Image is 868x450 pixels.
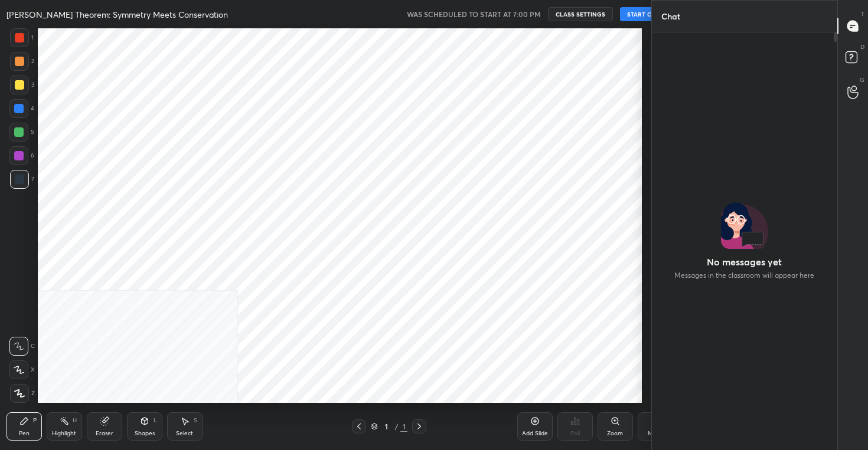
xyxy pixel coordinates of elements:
div: H [73,418,77,423]
h4: [PERSON_NAME] Theorem: Symmetry Meets Conservation [6,9,228,20]
p: G [860,75,864,84]
button: START CLASS [620,7,673,21]
div: Pen [19,431,30,436]
div: Eraser [96,431,113,436]
div: P [33,418,37,423]
div: L [154,418,157,423]
p: Chat [652,1,690,32]
div: 2 [10,52,34,71]
div: 3 [10,75,34,94]
p: T [861,9,864,18]
div: 1 [380,423,392,430]
div: Highlight [52,431,76,436]
div: Zoom [607,431,623,436]
div: C [9,337,35,356]
div: 4 [9,99,34,118]
div: Select [176,431,193,436]
p: D [860,42,864,51]
h5: WAS SCHEDULED TO START AT 7:00 PM [407,9,541,19]
div: 1 [400,421,407,432]
div: More [648,431,663,436]
div: 1 [10,28,34,47]
div: Add Slide [522,431,548,436]
div: X [9,360,35,379]
div: / [394,423,398,430]
div: S [194,418,197,423]
div: 7 [10,170,34,189]
button: CLASS SETTINGS [548,7,613,21]
div: Z [10,384,35,403]
div: Shapes [135,431,155,436]
div: 6 [9,146,34,165]
div: 5 [9,123,34,142]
